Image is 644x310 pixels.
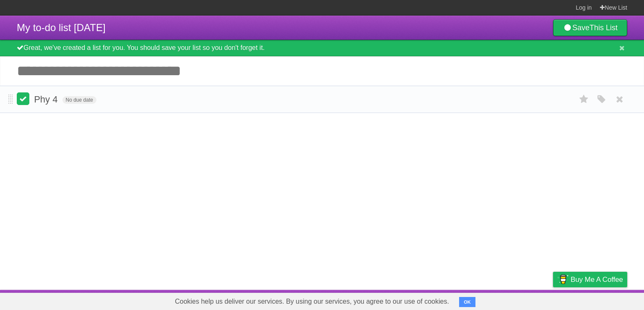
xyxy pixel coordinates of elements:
img: Buy me a coffee [557,272,569,286]
a: Buy me a coffee [553,272,627,287]
a: Privacy [542,292,564,308]
span: Phy 4 [34,94,60,105]
span: My to-do list [DATE] [17,22,106,33]
button: OK [459,297,475,307]
span: No due date [62,96,96,104]
a: Developers [469,292,503,308]
span: Buy me a coffee [571,272,623,287]
a: Terms [514,292,532,308]
b: This List [589,24,618,32]
label: Star task [576,92,592,106]
a: SaveThis List [553,19,627,36]
a: About [441,292,459,308]
span: Cookies help us deliver our services. By using our services, you agree to our use of cookies. [166,293,457,310]
label: Done [17,92,29,105]
a: Suggest a feature [574,292,627,308]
